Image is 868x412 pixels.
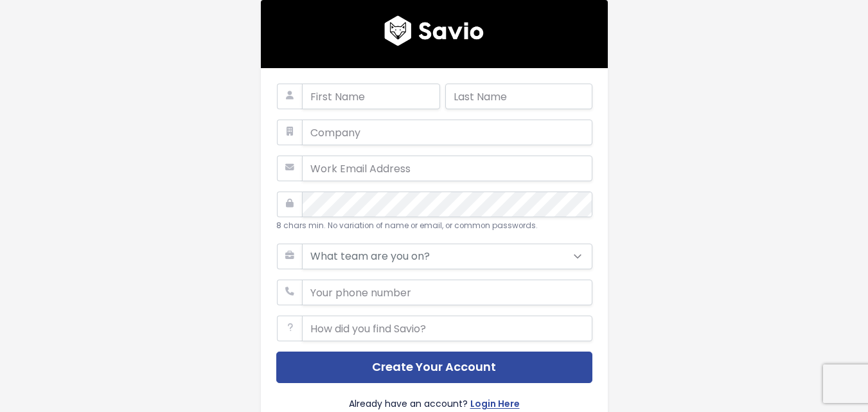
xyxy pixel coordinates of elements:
button: Create Your Account [276,352,592,383]
input: First Name [302,84,440,109]
small: 8 chars min. No variation of name or email, or common passwords. [276,220,538,231]
input: How did you find Savio? [302,316,592,341]
img: logo600x187.a314fd40982d.png [384,15,484,46]
input: Last Name [445,84,592,109]
input: Company [302,120,592,145]
input: Work Email Address [302,156,592,181]
input: Your phone number [302,280,592,305]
